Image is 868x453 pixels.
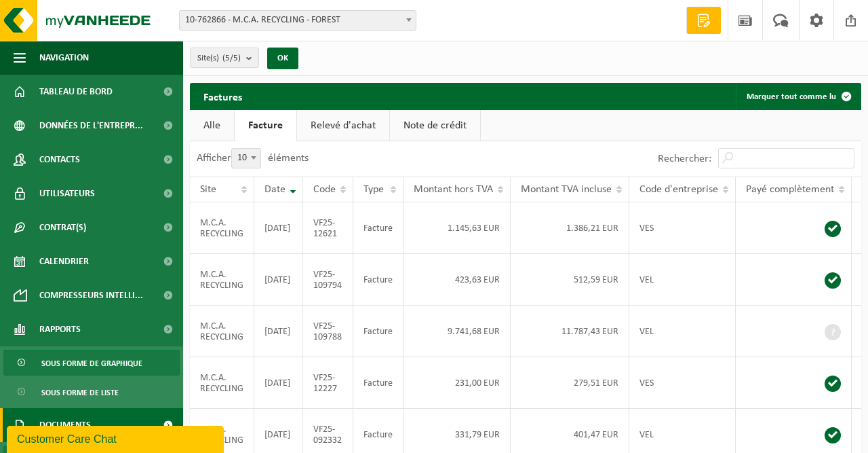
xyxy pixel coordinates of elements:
td: M.C.A. RECYCLING [190,306,254,357]
span: Montant TVA incluse [521,184,612,195]
td: VEL [629,254,736,306]
td: 9.741,68 EUR [403,306,511,357]
a: Sous forme de liste [3,379,180,405]
td: VF25-109794 [303,254,353,306]
td: 231,00 EUR [403,357,511,409]
a: Note de crédit [390,110,480,141]
span: Contrat(s) [39,211,86,244]
span: 10-762866 - M.C.A. RECYCLING - FOREST [180,11,416,30]
span: Rapports [39,312,81,346]
td: [DATE] [254,306,303,357]
td: VEL [629,306,736,357]
span: Montant hors TVA [414,184,493,195]
button: Site(s)(5/5) [190,48,259,68]
td: Facture [353,306,403,357]
td: 1.145,63 EUR [403,202,511,254]
td: Facture [353,254,403,306]
span: Navigation [39,41,89,75]
td: M.C.A. RECYCLING [190,357,254,409]
span: Type [363,184,384,195]
span: Tableau de bord [39,75,113,109]
a: Facture [235,110,296,141]
count: (5/5) [222,54,241,62]
span: 10 [231,148,261,168]
td: Facture [353,202,403,254]
h2: Factures [190,83,256,109]
span: 10 [232,149,260,168]
td: Facture [353,357,403,409]
span: Sous forme de liste [41,380,119,405]
span: Calendrier [39,244,89,278]
td: 279,51 EUR [511,357,629,409]
iframe: chat widget [7,423,226,453]
td: 423,63 EUR [403,254,511,306]
label: Afficher éléments [197,153,309,164]
span: Sous forme de graphique [41,350,142,376]
span: Compresseurs intelli... [39,278,143,312]
a: Alle [190,110,234,141]
td: [DATE] [254,254,303,306]
td: 512,59 EUR [511,254,629,306]
span: Documents [39,408,91,442]
td: M.C.A. RECYCLING [190,254,254,306]
td: [DATE] [254,202,303,254]
span: Site(s) [197,48,241,69]
span: Code d'entreprise [639,184,718,195]
button: Marquer tout comme lu [736,83,860,110]
span: Contacts [39,143,80,177]
span: Site [200,184,216,195]
label: Rechercher: [658,153,711,164]
td: VES [629,202,736,254]
span: Payé complètement [746,184,834,195]
span: Utilisateurs [39,177,95,211]
td: M.C.A. RECYCLING [190,202,254,254]
td: 1.386,21 EUR [511,202,629,254]
td: VES [629,357,736,409]
button: OK [267,48,298,69]
td: VF25-12227 [303,357,353,409]
td: 11.787,43 EUR [511,306,629,357]
span: Code [313,184,336,195]
span: Données de l'entrepr... [39,109,143,143]
span: Date [264,184,285,195]
a: Relevé d'achat [297,110,389,141]
td: VF25-109788 [303,306,353,357]
td: [DATE] [254,357,303,409]
span: 10-762866 - M.C.A. RECYCLING - FOREST [179,10,416,31]
td: VF25-12621 [303,202,353,254]
a: Sous forme de graphique [3,350,180,376]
